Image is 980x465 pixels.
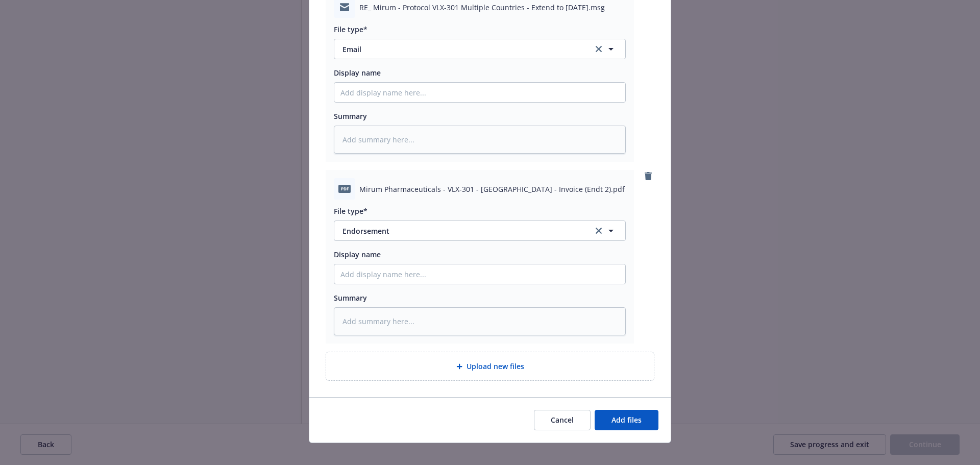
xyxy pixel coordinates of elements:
span: Cancel [551,415,574,425]
button: Add files [595,410,658,430]
a: remove [642,170,654,182]
span: Endorsement [342,226,579,236]
span: RE_ Mirum - Protocol VLX-301 Multiple Countries - Extend to [DATE].msg [359,2,605,13]
span: Mirum Pharmaceuticals - VLX-301 - [GEOGRAPHIC_DATA] - Invoice (Endt 2).pdf [359,184,625,194]
span: File type* [334,206,367,216]
span: Summary [334,111,367,121]
span: pdf [338,185,351,192]
span: File type* [334,25,367,34]
button: Endorsementclear selection [334,221,626,241]
span: Display name [334,250,381,259]
input: Add display name here... [334,83,625,102]
span: Summary [334,293,367,303]
button: Cancel [534,410,591,430]
span: Email [342,44,579,55]
div: Upload new files [326,352,654,381]
span: Display name [334,68,381,78]
span: Upload new files [467,361,524,372]
span: Add files [611,415,642,425]
button: Emailclear selection [334,39,626,59]
input: Add display name here... [334,264,625,284]
a: clear selection [593,225,605,237]
a: clear selection [593,43,605,55]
